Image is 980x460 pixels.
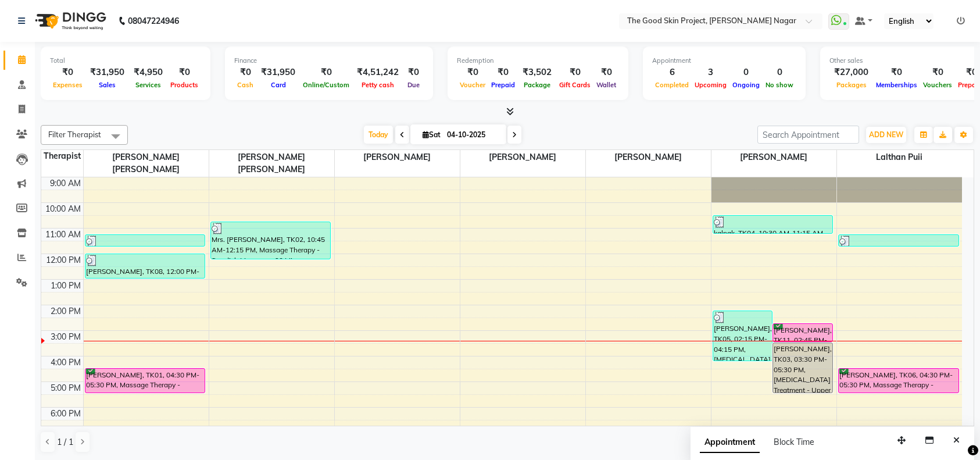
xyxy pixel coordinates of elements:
[30,5,109,37] img: logo
[556,81,593,89] span: Gift Cards
[268,81,289,89] span: Card
[48,356,83,369] div: 4:00 PM
[711,150,836,165] span: [PERSON_NAME]
[84,150,209,177] span: [PERSON_NAME] [PERSON_NAME]
[460,150,585,165] span: [PERSON_NAME]
[457,81,488,89] span: Voucher
[652,66,692,79] div: 6
[43,203,83,215] div: 10:00 AM
[420,130,443,139] span: Sat
[556,66,593,79] div: ₹0
[85,235,205,246] div: [PERSON_NAME], TK09, 11:15 AM-11:45 AM, Massage Therapy - Add-On - Feet Reflexology - 30 Min
[403,66,424,79] div: ₹0
[167,66,201,79] div: ₹0
[85,66,129,79] div: ₹31,950
[364,126,393,144] span: Today
[335,150,460,165] span: [PERSON_NAME]
[700,432,760,453] span: Appointment
[729,66,763,79] div: 0
[133,81,164,89] span: Services
[773,324,832,341] div: [PERSON_NAME], TK11, 02:45 PM-03:30 PM, Medi Facial - Vitamin Glow Facial
[457,66,488,79] div: ₹0
[48,331,83,343] div: 3:00 PM
[41,150,83,162] div: Therapist
[352,66,403,79] div: ₹4,51,242
[234,56,424,66] div: Finance
[43,229,83,241] div: 11:00 AM
[692,66,729,79] div: 3
[839,235,958,246] div: [PERSON_NAME], TK10, 11:15 AM-11:45 AM, Massage Therapy - Add-On - Feet Reflexology - 30 Min
[300,66,352,79] div: ₹0
[57,436,73,448] span: 1 / 1
[96,81,119,89] span: Sales
[405,81,423,89] span: Due
[457,56,619,66] div: Redemption
[873,81,920,89] span: Memberships
[586,150,711,165] span: [PERSON_NAME]
[873,66,920,79] div: ₹0
[652,81,692,89] span: Completed
[48,177,83,190] div: 9:00 AM
[518,66,556,79] div: ₹3,502
[866,127,906,143] button: ADD NEW
[652,56,796,66] div: Appointment
[920,81,955,89] span: Vouchers
[48,130,101,139] span: Filter Therapist
[50,81,85,89] span: Expenses
[167,81,201,89] span: Products
[50,66,85,79] div: ₹0
[713,216,833,233] div: kalpak, TK04, 10:30 AM-11:15 AM, Medi Facial - Oxy Facial - Red Carpet Gold Facial
[129,66,167,79] div: ₹4,950
[763,66,796,79] div: 0
[359,81,397,89] span: Petty cash
[593,66,619,79] div: ₹0
[85,254,205,278] div: [PERSON_NAME], TK08, 12:00 PM-01:00 PM, Massage Therapy - Swedish Massage - 60 Min
[85,369,205,393] div: [PERSON_NAME], TK01, 04:30 PM-05:30 PM, Massage Therapy - Swedish Massage - 60 Min
[234,66,256,79] div: ₹0
[488,66,518,79] div: ₹0
[829,66,873,79] div: ₹27,000
[48,280,83,292] div: 1:00 PM
[869,130,903,139] span: ADD NEW
[234,81,256,89] span: Cash
[774,437,814,447] span: Block Time
[763,81,796,89] span: No show
[692,81,729,89] span: Upcoming
[209,150,334,177] span: [PERSON_NAME] [PERSON_NAME]
[713,311,772,361] div: [PERSON_NAME], TK05, 02:15 PM-04:15 PM, [MEDICAL_DATA] Treatment - Under Arms - Per Session
[128,5,179,37] b: 08047224946
[50,56,201,66] div: Total
[48,382,83,394] div: 5:00 PM
[729,81,763,89] span: Ongoing
[443,126,502,144] input: 2025-10-04
[948,432,965,450] button: Close
[48,408,83,420] div: 6:00 PM
[300,81,352,89] span: Online/Custom
[757,126,859,144] input: Search Appointment
[256,66,300,79] div: ₹31,950
[839,369,958,393] div: [PERSON_NAME], TK06, 04:30 PM-05:30 PM, Massage Therapy - Swedish Massage - 60 Min
[48,305,83,318] div: 2:00 PM
[920,66,955,79] div: ₹0
[834,81,870,89] span: Packages
[837,150,963,165] span: Lalthan Puii
[44,254,83,266] div: 12:00 PM
[211,222,331,259] div: Mrs. [PERSON_NAME], TK02, 10:45 AM-12:15 PM, Massage Therapy - Swedish Massage - 90 Min
[488,81,518,89] span: Prepaid
[593,81,619,89] span: Wallet
[773,343,832,393] div: [PERSON_NAME], TK03, 03:30 PM-05:30 PM, [MEDICAL_DATA] Treatment - Upper Lips - Per Session
[521,81,553,89] span: Package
